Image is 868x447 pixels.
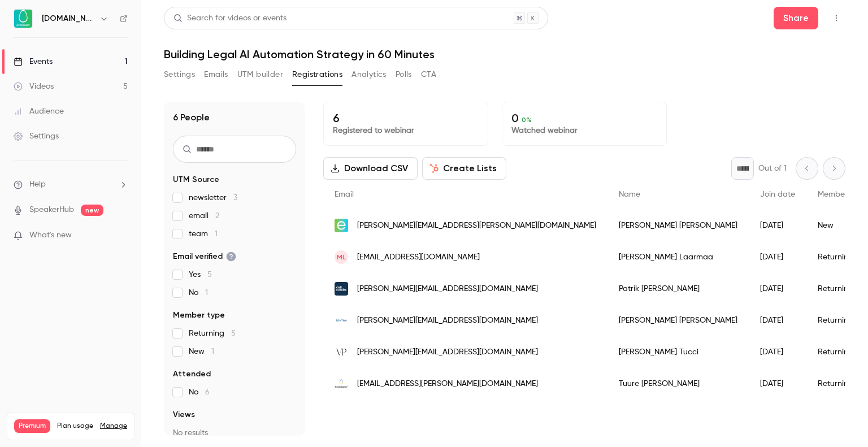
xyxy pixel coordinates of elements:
button: Settings [164,66,195,84]
img: zentiva.com [335,314,348,327]
button: Analytics [351,66,387,84]
button: Download CSV [323,157,418,180]
div: [DATE] [749,336,806,368]
li: help-dropdown-opener [14,179,128,190]
div: Events [14,56,53,67]
button: Share [774,7,818,29]
span: team [189,228,218,240]
div: Search for videos or events [173,12,287,24]
button: CTA [421,66,436,84]
span: 5 [207,271,212,279]
span: email [189,210,219,222]
p: 0 [511,111,657,125]
span: [PERSON_NAME][EMAIL_ADDRESS][DOMAIN_NAME] [357,283,538,295]
span: Join date [760,190,795,198]
button: Registrations [292,66,342,84]
p: No results [173,427,296,439]
span: No [189,287,208,298]
span: [PERSON_NAME][EMAIL_ADDRESS][DOMAIN_NAME] [357,346,538,358]
div: [DATE] [749,368,806,400]
span: 1 [211,348,214,355]
a: Manage [100,422,127,431]
div: [PERSON_NAME] Tucci [607,336,749,368]
iframe: Noticeable Trigger [114,231,128,241]
span: Member type [818,190,866,198]
h6: [DOMAIN_NAME] [42,13,95,24]
span: [EMAIL_ADDRESS][DOMAIN_NAME] [357,251,480,263]
span: Email verified [173,251,236,262]
img: avokaado.io [335,377,348,390]
button: Create Lists [422,157,506,180]
span: Returning [189,328,236,339]
p: 6 [333,111,479,125]
span: Plan usage [57,422,93,431]
div: Videos [14,81,54,92]
h1: Building Legal AI Automation Strategy in 60 Minutes [164,47,845,61]
div: Settings [14,131,59,142]
button: Emails [204,66,228,84]
span: 3 [233,194,237,202]
span: 6 [205,388,210,396]
span: Premium [14,419,50,433]
span: ML [337,252,346,262]
div: [PERSON_NAME] [PERSON_NAME] [607,305,749,336]
div: Patrik [PERSON_NAME] [607,273,749,305]
span: New [189,346,214,357]
div: [PERSON_NAME] [PERSON_NAME] [607,210,749,241]
span: Member type [173,310,225,321]
span: Yes [189,269,212,280]
span: newsletter [189,192,237,203]
span: 5 [231,329,236,337]
span: new [81,205,103,216]
button: Polls [396,66,412,84]
span: 0 % [522,116,532,124]
img: Avokaado.io [14,10,32,28]
h1: 6 People [173,111,210,124]
div: [DATE] [749,273,806,305]
span: Help [29,179,46,190]
img: eleport.com [335,219,348,232]
span: [PERSON_NAME][EMAIL_ADDRESS][DOMAIN_NAME] [357,315,538,327]
span: Name [619,190,640,198]
p: Watched webinar [511,125,657,136]
span: Email [335,190,354,198]
span: 2 [215,212,219,220]
div: Tuure [PERSON_NAME] [607,368,749,400]
div: [DATE] [749,305,806,336]
span: No [189,387,210,398]
p: Out of 1 [758,163,787,174]
span: Attended [173,368,211,380]
p: Registered to webinar [333,125,479,136]
span: [EMAIL_ADDRESS][PERSON_NAME][DOMAIN_NAME] [357,378,538,390]
span: [PERSON_NAME][EMAIL_ADDRESS][PERSON_NAME][DOMAIN_NAME] [357,220,596,232]
span: 1 [215,230,218,238]
span: UTM Source [173,174,219,185]
span: 1 [205,289,208,297]
img: vaultpatrimony.com [335,345,348,359]
div: [PERSON_NAME] Laarmaa [607,241,749,273]
div: [DATE] [749,241,806,273]
button: UTM builder [237,66,283,84]
span: Views [173,409,195,420]
span: What's new [29,229,72,241]
div: Audience [14,106,64,117]
img: cellcolabs.com [335,282,348,296]
a: SpeakerHub [29,204,74,216]
div: [DATE] [749,210,806,241]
